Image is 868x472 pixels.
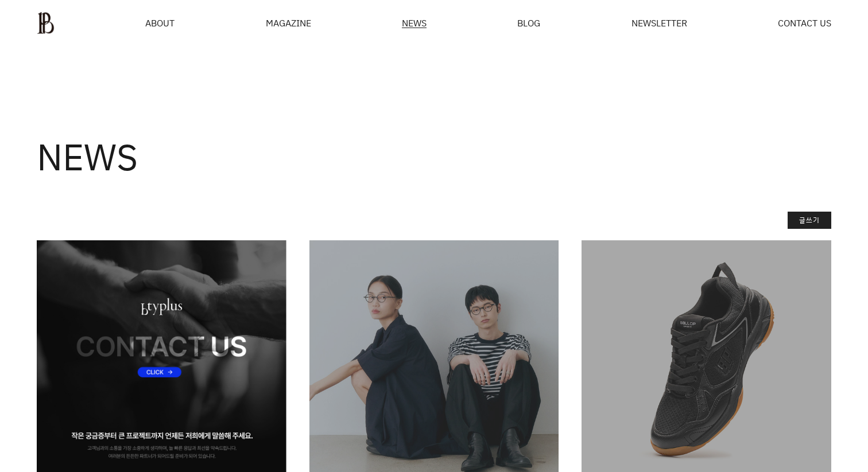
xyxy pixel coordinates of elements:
[631,18,687,28] a: NEWSLETTER
[402,18,427,28] a: NEWS
[788,212,831,229] a: 글쓰기
[266,18,311,28] div: MAGAZINE
[37,138,138,175] h3: NEWS
[145,18,175,28] a: ABOUT
[517,18,540,28] a: BLOG
[37,11,55,34] img: ba379d5522eb3.png
[778,18,831,28] a: CONTACT US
